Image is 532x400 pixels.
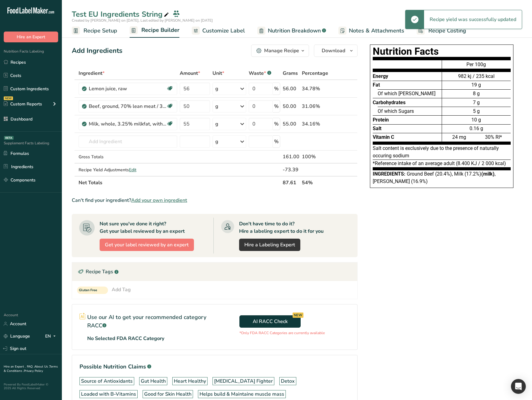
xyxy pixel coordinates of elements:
div: *Reference intake of an average adult (8.400 KJ / 2 000 kcal) [373,160,511,170]
button: Hire an Expert [4,32,58,42]
span: Grams [283,70,298,77]
div: BETA [4,136,14,140]
div: Helps build & Maintaine muscle mass [199,390,284,398]
span: Ground Beef (20.4%), Milk (17.2%) , [PERSON_NAME] (16.9%) [373,171,496,184]
div: Per 100g [442,60,511,72]
div: Add Ingredients [72,46,122,56]
span: Nutrition Breakdown [268,27,321,35]
span: Gluten Free [79,288,101,293]
span: Recipe Setup [84,27,117,35]
div: Add Tag [112,286,131,293]
div: Open Intercom Messenger [511,379,526,394]
span: Unit [212,70,224,77]
div: Recipe Yield Adjustments [79,167,177,173]
div: 10 g [442,115,511,124]
p: Use our AI to get your recommended category RACC [87,313,207,330]
span: Fat [373,82,380,88]
div: Milk, whole, 3.25% milkfat, without added vitamin A and [MEDICAL_DATA] [89,120,166,128]
div: Not sure you've done it right? Get your label reviewed by an expert [100,220,185,235]
div: 5 g [442,107,511,115]
div: g [215,103,218,110]
button: Manage Recipe [251,45,309,57]
span: Carbohydrates [373,100,405,105]
div: Recipe yield was successfully updated [424,10,522,29]
div: Waste [249,70,271,77]
span: Of which [PERSON_NAME] [378,91,435,96]
a: Recipe Costing [417,24,466,38]
b: (milk) [481,171,495,177]
div: 100% [302,153,328,160]
div: [MEDICAL_DATA] Fighter [214,377,273,385]
div: 7 g [442,98,511,107]
div: g [215,138,218,145]
div: 34.16% [302,120,328,128]
button: AI RACC Check NEW [239,315,301,328]
div: Detox [281,377,295,385]
span: Amount [180,70,200,77]
div: Test EU Ingredients String [72,9,170,20]
span: Edit [129,167,136,173]
div: 34.78% [302,85,328,92]
span: Ingredients: [373,171,405,177]
div: EN [45,333,58,340]
div: 56.00 [283,85,299,92]
div: 31.06% [302,103,328,110]
a: Customize Label [192,24,245,38]
a: Recipe Setup [72,24,117,38]
span: Ingredient [79,70,105,77]
div: 24 mg [442,133,476,142]
div: Don't have time to do it? Hire a labeling expert to do it for you [239,220,324,235]
span: Add your own ingredient [131,197,187,204]
a: FAQ . [27,364,34,369]
span: Get your label reviewed by an expert [105,241,189,249]
div: Beef, ground, 70% lean meat / 30% fat, raw [89,103,166,110]
div: 982 kj / 235 kcal [442,73,511,80]
div: Manage Recipe [264,47,299,54]
button: Download [314,45,358,57]
span: Vitamin C [373,134,394,140]
span: Download [322,47,345,54]
p: *Only FDA RACC Categories are currently available [239,330,325,336]
div: 55.00 [283,120,299,128]
a: Language [4,331,30,342]
span: Protein [373,117,389,123]
span: 30% RI* [485,134,502,140]
div: 161.00 [283,153,299,160]
span: Recipe Builder [141,26,179,34]
a: Hire an Expert . [4,364,26,369]
div: NEW [293,313,303,318]
a: Hire a Labeling Expert [239,239,300,251]
span: Energy [373,73,388,79]
span: AI RACC Check [253,318,288,325]
div: Custom Reports [4,101,42,107]
a: About Us . [34,364,49,369]
div: 8 g [442,89,511,98]
a: Terms & Conditions . [4,364,58,373]
span: Recipe Costing [428,27,466,35]
div: g [215,85,218,92]
div: Powered By FoodLabelMaker © 2025 All Rights Reserved [4,383,58,390]
div: Can't find your ingredient? [72,197,358,204]
th: 54% [301,176,329,189]
button: Get your label reviewed by an expert [100,239,194,251]
h1: Nutrition Facts [373,47,511,56]
div: Recipe Tags [72,262,357,281]
th: 87.61 [281,176,301,189]
div: Heart Healthy [174,377,206,385]
span: Percentage [302,70,328,77]
div: NEW [4,96,13,100]
span: Notes & Attachments [349,27,404,35]
div: Gross Totals [79,154,177,160]
div: -73.39 [283,166,299,173]
a: Notes & Attachments [338,24,404,38]
div: g [215,120,218,128]
span: Salt [373,126,381,131]
h1: Possible Nutrition Claims [79,363,350,371]
div: 0.16 g [442,124,511,133]
a: Nutrition Breakdown [257,24,326,38]
div: Salt content is exclusively due to the presence of naturally occuring sodium [373,145,511,160]
span: Customize Label [202,27,245,35]
div: Source of Antioxidants [81,377,133,385]
span: Created by [PERSON_NAME] on [DATE], Last edited by [PERSON_NAME] on [DATE] [72,18,213,23]
p: No Selected FDA RACC Category [87,335,164,342]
